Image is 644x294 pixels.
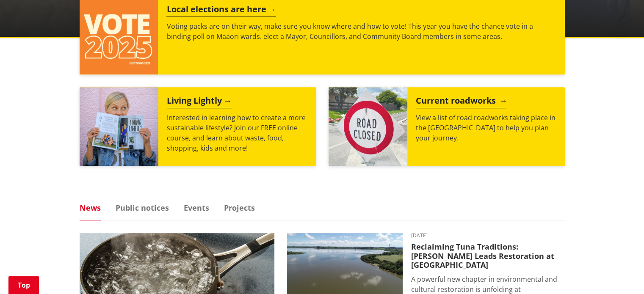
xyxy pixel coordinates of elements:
[167,96,232,108] h2: Living Lightly
[411,242,565,270] h3: Reclaiming Tuna Traditions: [PERSON_NAME] Leads Restoration at [GEOGRAPHIC_DATA]
[416,113,556,143] p: View a list of road roadworks taking place in the [GEOGRAPHIC_DATA] to help you plan your journey.
[166,21,556,41] p: Voting packs are on their way, make sure you know where and how to vote! This year you have the c...
[116,204,169,212] a: Public notices
[329,87,565,166] a: Current roadworks View a list of road roadworks taking place in the [GEOGRAPHIC_DATA] to help you...
[80,204,101,212] a: News
[80,87,158,166] img: Mainstream Green Workshop Series
[184,204,209,212] a: Events
[224,204,255,212] a: Projects
[416,96,506,108] h2: Current roadworks
[329,87,407,166] img: Road closed sign
[411,233,565,238] time: [DATE]
[80,87,316,166] a: Living Lightly Interested in learning how to create a more sustainable lifestyle? Join our FREE o...
[167,113,307,153] p: Interested in learning how to create a more sustainable lifestyle? Join our FREE online course, a...
[166,4,276,17] h2: Local elections are here
[8,276,39,294] a: Top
